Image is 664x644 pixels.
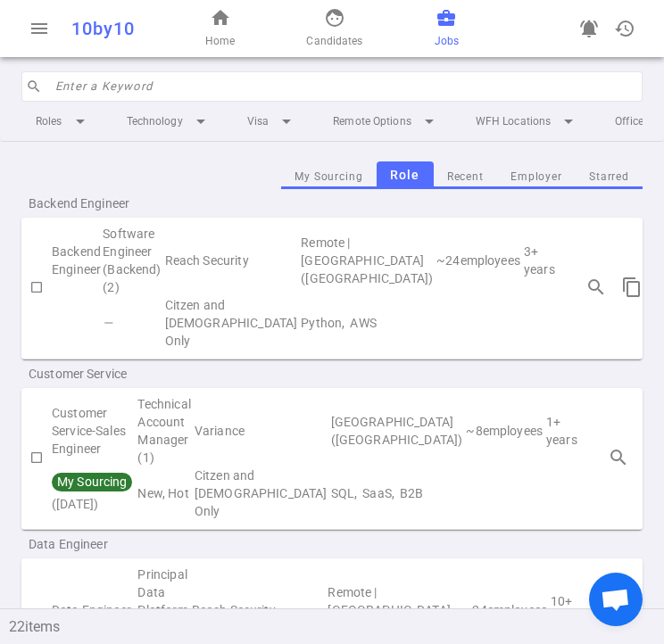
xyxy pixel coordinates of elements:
[576,165,643,189] button: Starred
[324,7,345,29] span: face
[522,225,557,296] td: Experience
[101,225,162,296] td: Software Engineer (Backend) (2)
[377,161,434,189] button: Role
[497,165,576,189] button: Employer
[21,105,105,137] li: Roles
[585,277,607,298] span: search_insights
[71,18,155,39] div: 10by10
[112,105,226,137] li: Technology
[54,475,129,489] span: My Sourcing
[52,225,101,296] td: Backend Engineer
[29,365,257,383] span: Customer Service
[193,466,329,520] td: Visa
[29,18,50,39] span: menu
[306,32,362,50] span: Candidates
[52,395,136,466] td: Customer Service-Sales Engineer
[21,225,52,350] td: Check to Select for Matching
[136,466,192,520] td: Flags
[281,165,377,189] button: My Sourcing
[299,225,435,296] td: Remote | Sunnyvale (San Francisco Bay Area)
[21,395,52,520] td: Check to Select for Matching
[136,395,192,466] td: Technical Account Manager (1)
[52,296,101,350] td: My Sourcing
[210,7,231,29] span: home
[578,18,600,39] span: notifications_active
[607,11,643,46] button: Open history
[643,601,664,623] button: expand_less
[589,573,643,626] div: Open chat
[163,225,300,296] td: Reach Security
[319,105,454,137] li: Remote Options
[614,269,650,305] button: Copy this job's short summary. For full job description, use 3 dots -> Copy Long JD
[461,105,593,137] li: WFH Locations
[544,395,579,466] td: Experience
[601,440,636,475] button: Open job engagements details
[26,78,42,95] span: search
[435,7,459,50] a: Jobs
[205,7,235,50] a: Home
[52,475,136,511] span: ( [DATE] )
[193,395,329,466] td: Variance
[571,11,607,46] a: Go to see announcements
[29,194,257,212] span: Backend Engineer
[233,105,311,137] li: Visa
[299,296,556,350] td: Technical Skills Python, AWS
[608,447,629,468] span: search_insights
[29,535,257,553] span: Data Engineer
[52,466,136,520] td: My Sourcing
[434,165,497,189] button: Recent
[614,18,635,39] span: history
[329,466,579,520] td: Technical Skills SQL, SaaS, B2B
[329,395,465,466] td: San Francisco (San Francisco Bay Area)
[103,316,112,330] i: —
[435,225,522,296] td: 24 | Employee Count
[163,296,300,350] td: Visa
[205,32,235,50] span: Home
[101,296,162,350] td: Flags
[464,395,544,466] td: 8 | Employee Count
[621,277,643,298] span: content_copy
[436,7,457,29] span: business_center
[21,11,57,46] button: Open menu
[435,32,459,50] span: Jobs
[306,7,362,50] a: Candidates
[578,269,614,305] button: Open job engagements details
